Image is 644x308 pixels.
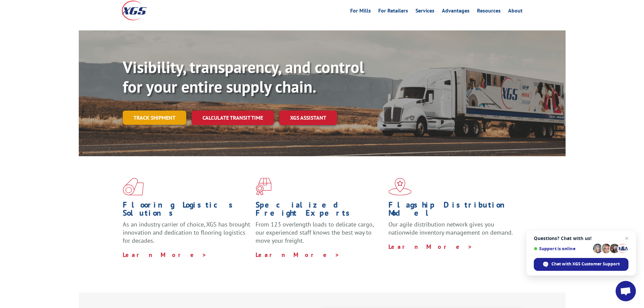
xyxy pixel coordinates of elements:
[256,178,271,195] img: xgs-icon-focused-on-flooring-red
[534,258,628,271] span: Chat with XGS Customer Support
[123,178,144,195] img: xgs-icon-total-supply-chain-intelligence-red
[256,201,383,220] h1: Specialized Freight Experts
[477,8,501,16] a: Resources
[378,8,408,16] a: For Retailers
[256,220,383,251] p: From 123 overlength loads to delicate cargo, our experienced staff knows the best way to move you...
[616,281,636,301] a: Open chat
[388,178,412,195] img: xgs-icon-flagship-distribution-model-red
[350,8,371,16] a: For Mills
[442,8,470,16] a: Advantages
[534,246,591,251] span: Support is online
[123,251,207,259] a: Learn More >
[551,261,620,267] span: Chat with XGS Customer Support
[508,8,523,16] a: About
[415,8,434,16] a: Services
[123,56,364,97] b: Visibility, transparency, and control for your entire supply chain.
[534,236,628,241] span: Questions? Chat with us!
[388,220,513,236] span: Our agile distribution network gives you nationwide inventory management on demand.
[192,111,274,125] a: Calculate transit time
[123,201,251,220] h1: Flooring Logistics Solutions
[123,111,186,125] a: Track shipment
[388,201,516,220] h1: Flagship Distribution Model
[256,251,340,259] a: Learn More >
[388,243,473,251] a: Learn More >
[279,111,337,125] a: XGS ASSISTANT
[123,220,250,244] span: As an industry carrier of choice, XGS has brought innovation and dedication to flooring logistics...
